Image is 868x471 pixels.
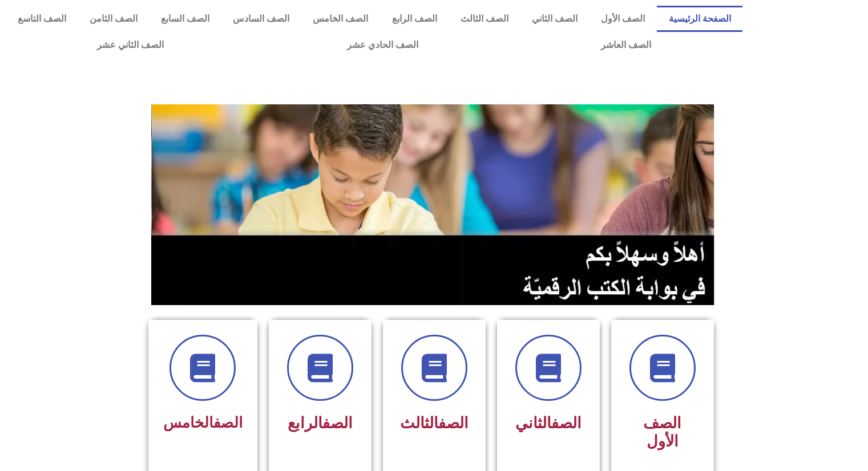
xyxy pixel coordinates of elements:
a: الصفحة الرئيسية [657,6,742,32]
span: الرابع [288,414,353,432]
a: الصف الحادي عشر [255,32,509,58]
span: الصف الأول [643,414,681,450]
a: الصف الرابع [380,6,449,32]
a: الصف [213,414,243,431]
a: الصف التاسع [6,6,78,32]
a: الصف السابع [149,6,221,32]
a: الصف السادس [221,6,301,32]
span: الخامس [163,414,243,431]
a: الصف [322,414,353,432]
a: الصف الثاني [520,6,589,32]
a: الصف العاشر [510,32,742,58]
span: الثاني [515,414,582,432]
a: الصف [551,414,582,432]
span: الثالث [400,414,469,432]
a: الصف الثالث [449,6,520,32]
a: الصف الأول [590,6,657,32]
a: الصف الخامس [301,6,380,32]
a: الصف الثاني عشر [6,32,255,58]
a: الصف الثامن [78,6,149,32]
a: الصف [438,414,469,432]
